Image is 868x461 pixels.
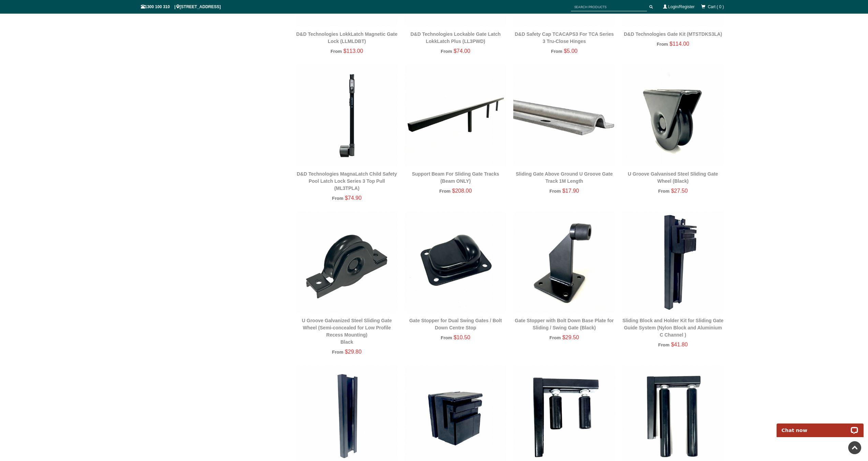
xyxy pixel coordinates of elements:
[624,31,722,37] a: D&D Technologies Gate Kit (MTSTDKS3LA)
[296,31,397,44] a: D&D Technologies LokkLatch Magnetic Gate Lock (LLMLDBT)
[454,334,470,340] span: $10.50
[549,189,561,194] span: From
[141,4,221,9] span: 1300 100 310 | [STREET_ADDRESS]
[668,4,694,9] a: Login/Register
[658,189,670,194] span: From
[332,350,343,355] span: From
[439,189,451,194] span: From
[345,349,362,355] span: $29.80
[564,48,577,54] span: $5.00
[549,335,561,340] span: From
[708,4,724,9] span: Cart ( 0 )
[404,64,506,166] img: Support Beam For Sliding Gate Tracks (Beam ONLY) - Gate Warehouse
[330,49,342,54] span: From
[297,171,397,191] a: D&D Technologies MagnaLatch Child Safety Pool Latch Lock Series 3 Top Pull (ML3TPLA)
[657,42,668,47] span: From
[671,342,688,347] span: $41.80
[441,335,452,340] span: From
[562,188,579,194] span: $17.90
[772,416,868,437] iframe: LiveChat chat widget
[513,211,615,313] img: Gate Stopper with Bolt Down Base Plate for Sliding / Swing Gate (Black) - Gate Warehouse
[670,41,689,47] span: $114.00
[441,49,452,54] span: From
[345,195,362,201] span: $74.90
[404,211,506,313] img: Gate Stopper for Dual Swing Gates / Bolt Down Centre Stop - Gate Warehouse
[516,171,613,184] a: Sliding Gate Above Ground U Groove Gate Track 1M Length
[515,318,614,330] a: Gate Stopper with Bolt Down Base Plate for Sliding / Swing Gate (Black)
[513,64,615,166] img: Sliding Gate Above Ground U Groove Gate Track 1M Length - Gate Warehouse
[302,318,392,345] a: U Groove Galvanized Steel Sliding Gate Wheel (Semi-concealed for Low Profile Recess Mounting)Black
[296,64,398,166] img: D&D Technologies MagnaLatch Child Safety Pool Latch Lock Series 3 Top Pull (ML3TPLA) - Gate Wareh...
[571,3,647,11] input: SEARCH PRODUCTS
[412,171,499,184] a: Support Beam For Sliding Gate Tracks (Beam ONLY)
[343,48,363,54] span: $113.00
[628,171,718,184] a: U Groove Galvanised Steel Sliding Gate Wheel (Black)
[671,188,688,194] span: $27.50
[454,48,470,54] span: $74.00
[332,196,343,201] span: From
[551,49,562,54] span: From
[622,64,724,166] img: U Groove Galvanised Steel Sliding Gate Wheel (Black) - Gate Warehouse
[409,318,502,330] a: Gate Stopper for Dual Swing Gates / Bolt Down Centre Stop
[515,31,614,44] a: D&D Safety Cap TCACAPS3 For TCA Series 3 Tru-Close Hinges
[452,188,472,194] span: $208.00
[562,334,579,340] span: $29.50
[658,342,670,347] span: From
[622,318,723,338] a: Sliding Block and Holder Kit for Sliding Gate Guide System (Nylon Block and Aluminium C Channel )
[296,211,398,313] img: U Groove Galvanized Steel Sliding Gate Wheel (Semi-concealed for Low Profile Recess Mounting) - B...
[411,31,501,44] a: D&D Technologies Lockable Gate Latch LokkLatch Plus (LL3PWD)
[622,211,724,313] img: Sliding Block and Holder Kit for Sliding Gate Guide System (Nylon Block and Aluminium C Channel )...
